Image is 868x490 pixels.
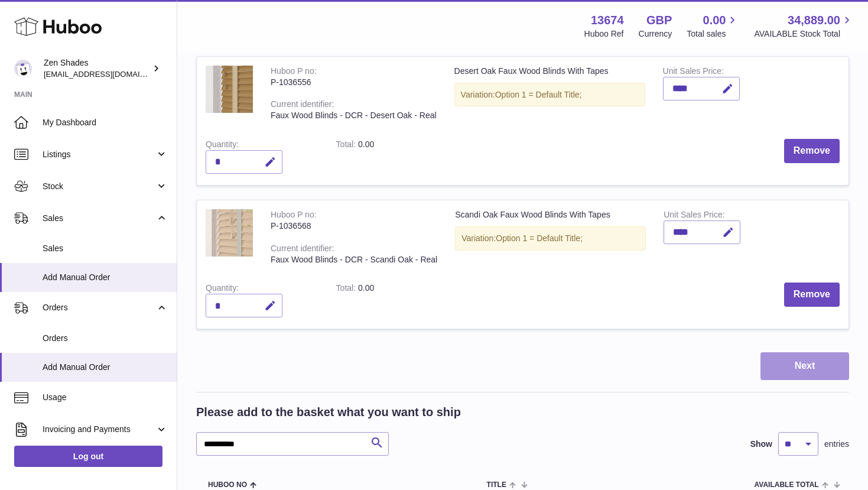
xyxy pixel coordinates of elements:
div: Current identifier [271,244,334,256]
a: Log out [14,446,162,467]
button: Remove [784,139,840,163]
span: Option 1 = Default Title; [495,90,582,99]
td: Desert Oak Faux Wood Blinds With Tapes [446,57,654,130]
label: Total [336,283,358,296]
span: Sales [43,213,155,224]
span: Total sales [687,28,739,40]
span: Title [487,481,506,489]
span: 0.00 [358,283,374,293]
div: Huboo P no [271,210,317,222]
span: 0.00 [703,12,726,28]
span: 0.00 [358,139,374,149]
span: Invoicing and Payments [43,424,155,435]
span: Huboo no [208,481,247,489]
label: Unit Sales Price [663,66,724,79]
span: AVAILABLE Total [755,481,819,489]
span: entries [824,439,849,450]
div: P-1036568 [271,220,437,232]
img: Scandi Oak Faux Wood Blinds With Tapes [206,209,253,257]
div: Variation: [454,83,645,107]
div: Zen Shades [44,57,150,80]
label: Total [336,139,358,152]
span: Add Manual Order [43,362,168,373]
div: Current identifier [271,99,334,112]
span: Orders [43,333,168,344]
strong: 13674 [591,12,624,28]
div: Currency [639,28,672,40]
td: Scandi Oak Faux Wood Blinds With Tapes [446,200,655,274]
label: Unit Sales Price [664,210,724,222]
label: Show [750,439,772,450]
label: Quantity [206,283,239,296]
span: My Dashboard [43,117,168,128]
span: Usage [43,392,168,403]
button: Remove [784,283,840,307]
div: Huboo Ref [584,28,624,40]
div: Faux Wood Blinds - DCR - Desert Oak - Real [271,110,437,121]
strong: GBP [646,12,672,28]
a: 34,889.00 AVAILABLE Stock Total [754,12,854,40]
span: 34,889.00 [788,12,840,28]
img: Desert Oak Faux Wood Blinds With Tapes [206,66,253,113]
span: Orders [43,302,155,313]
label: Quantity [206,139,239,152]
span: AVAILABLE Stock Total [754,28,854,40]
div: Variation: [455,226,646,251]
a: 0.00 Total sales [687,12,739,40]
h2: Please add to the basket what you want to ship [196,404,461,420]
div: P-1036556 [271,77,437,88]
span: Stock [43,181,155,192]
img: hristo@zenshades.co.uk [14,60,32,77]
div: Faux Wood Blinds - DCR - Scandi Oak - Real [271,254,437,265]
span: [EMAIL_ADDRESS][DOMAIN_NAME] [44,69,174,79]
span: Sales [43,243,168,254]
div: Huboo P no [271,66,317,79]
button: Next [760,352,849,380]
span: Option 1 = Default Title; [496,233,583,243]
span: Add Manual Order [43,272,168,283]
span: Listings [43,149,155,160]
